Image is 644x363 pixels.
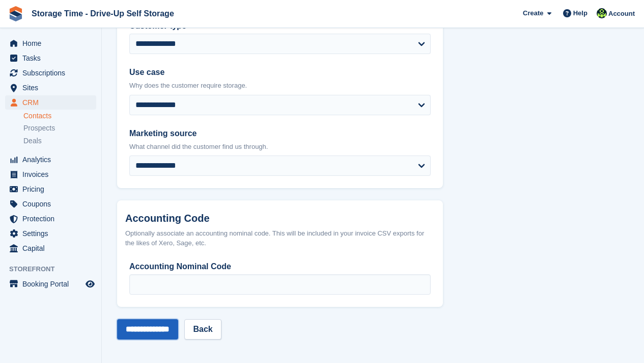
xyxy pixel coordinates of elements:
[5,95,96,110] a: menu
[5,226,96,241] a: menu
[23,136,42,146] span: Deals
[22,241,83,255] span: Capital
[22,36,83,50] span: Home
[84,278,96,290] a: Preview store
[5,152,96,167] a: menu
[22,197,83,211] span: Coupons
[5,81,96,95] a: menu
[129,66,431,79] label: Use case
[23,111,96,121] a: Contacts
[22,51,83,65] span: Tasks
[22,81,83,95] span: Sites
[5,36,96,50] a: menu
[22,277,83,291] span: Booking Portal
[22,167,83,181] span: Invoices
[22,226,83,241] span: Settings
[5,51,96,65] a: menu
[608,9,635,19] span: Account
[22,66,83,80] span: Subscriptions
[597,8,607,18] img: Laaibah Sarwar
[22,182,83,196] span: Pricing
[129,81,431,91] p: Why does the customer require storage.
[22,152,83,167] span: Analytics
[5,182,96,196] a: menu
[5,167,96,181] a: menu
[5,212,96,226] a: menu
[22,95,83,110] span: CRM
[523,8,543,18] span: Create
[129,127,431,140] label: Marketing source
[23,123,96,134] a: Prospects
[573,8,587,18] span: Help
[23,136,96,146] a: Deals
[129,142,431,152] p: What channel did the customer find us through.
[125,213,435,224] h2: Accounting Code
[23,123,55,133] span: Prospects
[5,197,96,211] a: menu
[9,264,101,274] span: Storefront
[22,212,83,226] span: Protection
[5,66,96,80] a: menu
[8,6,23,21] img: stora-icon-8386f47178a22dfd0bd8f6a31ec36ba5ce8667c1dd55bd0f319d3a0aa187defe.svg
[125,228,435,248] div: Optionally associate an accounting nominal code. This will be included in your invoice CSV export...
[27,5,178,22] a: Storage Time - Drive-Up Self Storage
[5,241,96,255] a: menu
[129,261,431,273] label: Accounting Nominal Code
[184,319,221,340] a: Back
[5,277,96,291] a: menu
